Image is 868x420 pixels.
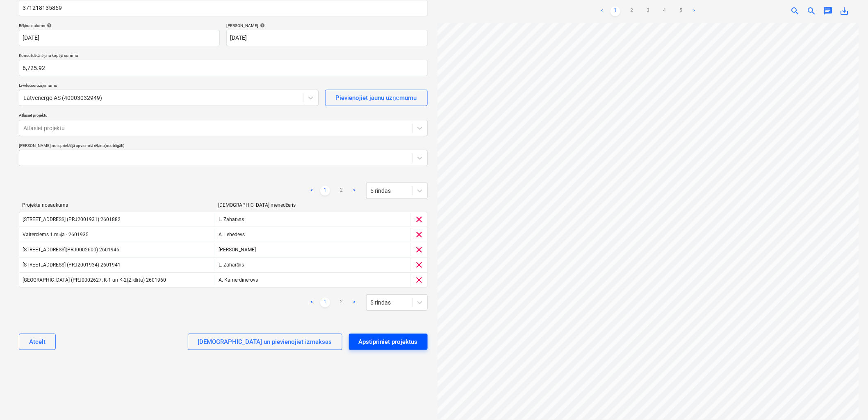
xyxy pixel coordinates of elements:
div: [GEOGRAPHIC_DATA] (PRJ0002627, K-1 un K-2(2.kārta) 2601960 [23,277,166,283]
a: Next page [350,298,360,307]
span: clear [415,245,424,255]
div: Rēķina datums [19,23,220,28]
input: Rēķina datums nav norādīts [19,30,220,46]
div: [PERSON_NAME] [215,243,410,256]
a: Next page [689,6,699,16]
a: Page 3 [643,6,653,16]
div: L. Zaharāns [215,213,410,226]
span: zoom_in [790,6,800,16]
span: zoom_out [806,6,816,16]
div: Projekta nosaukums [22,202,212,208]
a: Previous page [307,186,317,196]
div: [DEMOGRAPHIC_DATA] un pievienojiet izmaksas [198,336,332,347]
a: Page 1 is your current page [611,6,620,16]
button: Apstipriniet projektus [349,334,428,350]
input: Konsolidētā rēķina kopējā summa [19,60,428,76]
div: Valterciems 1.māja - 2601935 [23,232,89,238]
div: [STREET_ADDRESS] (PRJ2001931) 2601882 [23,217,121,222]
a: Next page [350,186,360,196]
input: Izpildes datums nav norādīts [226,30,427,46]
div: Apstipriniet projektus [359,336,418,347]
div: [STREET_ADDRESS](PRJ0002600) 2601946 [23,247,119,253]
div: Pievienojiet jaunu uzņēmumu [336,93,417,103]
a: Page 2 [337,186,346,196]
span: chat [823,6,833,16]
div: A. Kamerdinerovs [215,273,410,287]
a: Page 5 [676,6,686,16]
a: Previous page [597,6,607,16]
div: [STREET_ADDRESS] (PRJ2001934) 2601941 [23,262,121,268]
div: Atcelt [29,336,46,347]
div: [PERSON_NAME] [226,23,427,28]
div: A. Lebedevs [215,228,410,241]
span: clear [415,230,424,239]
iframe: Chat Widget [827,381,868,420]
p: Atlasiet projektu [19,113,428,120]
button: [DEMOGRAPHIC_DATA] un pievienojiet izmaksas [188,334,342,350]
a: Page 1 is your current page [320,298,330,307]
a: Page 4 [660,6,670,16]
a: Page 1 is your current page [320,186,330,196]
span: clear [415,275,424,285]
div: L. Zaharāns [215,258,410,271]
div: [DEMOGRAPHIC_DATA] menedžeris [218,202,408,208]
span: help [45,23,52,28]
button: Atcelt [19,334,56,350]
span: clear [415,260,424,270]
p: Izvēlieties uzņēmumu [19,83,319,90]
a: Page 2 [627,6,637,16]
span: save_alt [839,6,849,16]
div: [PERSON_NAME] no iepriekšējā apvienotā rēķina (neobligāti) [19,143,428,148]
span: help [258,23,265,28]
a: Previous page [307,298,317,307]
p: Konsolidētā rēķina kopējā summa [19,53,428,60]
button: Pievienojiet jaunu uzņēmumu [325,90,428,106]
a: Page 2 [337,298,346,307]
span: clear [415,215,424,224]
